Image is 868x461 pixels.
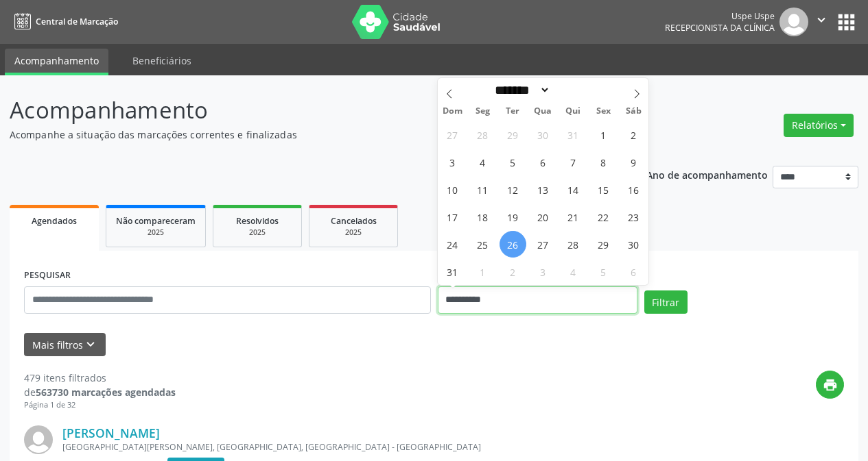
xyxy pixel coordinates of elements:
span: Agosto 25, 2025 [469,231,496,258]
span: Central de Marcação [36,16,118,27]
span: Cancelados [331,215,377,227]
span: Agosto 10, 2025 [439,176,466,203]
span: Agosto 26, 2025 [500,231,526,258]
span: Agosto 27, 2025 [530,231,556,258]
span: Recepcionista da clínica [665,22,775,34]
span: Agosto 12, 2025 [500,176,526,203]
i: print [823,377,838,393]
span: Agosto 18, 2025 [469,203,496,230]
span: Agosto 6, 2025 [530,149,556,175]
i: keyboard_arrow_down [83,337,98,352]
div: Uspe Uspe [665,10,775,22]
span: Agosto 3, 2025 [439,149,466,175]
label: PESQUISAR [24,265,71,286]
button: Filtrar [644,290,688,314]
input: Year [550,83,596,97]
span: Agosto 29, 2025 [590,231,617,258]
span: Agosto 15, 2025 [590,176,617,203]
span: Agosto 21, 2025 [560,203,587,230]
button: Relatórios [784,114,854,137]
div: 2025 [223,227,292,238]
p: Acompanhamento [10,93,604,127]
p: Ano de acompanhamento [646,166,768,183]
a: Central de Marcação [10,10,118,33]
span: Ter [497,107,528,116]
span: Agendados [32,215,77,227]
span: Agosto 13, 2025 [530,176,556,203]
select: Month [491,83,551,97]
span: Agosto 2, 2025 [620,121,647,148]
img: img [779,8,808,36]
span: Agosto 23, 2025 [620,203,647,230]
span: Agosto 4, 2025 [469,149,496,175]
a: Beneficiários [123,49,201,73]
img: img [24,425,53,454]
span: Agosto 31, 2025 [439,258,466,285]
a: Acompanhamento [5,49,108,75]
span: Qua [528,107,558,116]
span: Agosto 1, 2025 [590,121,617,148]
div: 2025 [116,227,196,238]
span: Agosto 5, 2025 [500,149,526,175]
span: Setembro 6, 2025 [620,258,647,285]
span: Agosto 24, 2025 [439,231,466,258]
strong: 563730 marcações agendadas [36,386,176,399]
span: Setembro 2, 2025 [500,258,526,285]
span: Agosto 8, 2025 [590,149,617,175]
span: Setembro 1, 2025 [469,258,496,285]
div: [GEOGRAPHIC_DATA][PERSON_NAME], [GEOGRAPHIC_DATA], [GEOGRAPHIC_DATA] - [GEOGRAPHIC_DATA] [62,441,638,453]
span: Setembro 5, 2025 [590,258,617,285]
div: 479 itens filtrados [24,371,176,385]
span: Agosto 20, 2025 [530,203,556,230]
span: Julho 30, 2025 [530,121,556,148]
span: Qui [558,107,588,116]
span: Seg [467,107,497,116]
span: Agosto 19, 2025 [500,203,526,230]
button: print [816,371,844,399]
span: Sáb [618,107,648,116]
span: Agosto 16, 2025 [620,176,647,203]
i:  [814,12,829,27]
span: Agosto 9, 2025 [620,149,647,175]
button:  [808,8,834,36]
span: Agosto 22, 2025 [590,203,617,230]
span: Julho 28, 2025 [469,121,496,148]
span: Resolvidos [236,215,279,227]
span: Sex [588,107,618,116]
span: Julho 31, 2025 [560,121,587,148]
span: Setembro 4, 2025 [560,258,587,285]
span: Agosto 14, 2025 [560,176,587,203]
span: Não compareceram [116,215,196,227]
span: Julho 29, 2025 [500,121,526,148]
span: Agosto 28, 2025 [560,231,587,258]
span: Setembro 3, 2025 [530,258,556,285]
p: Acompanhe a situação das marcações correntes e finalizadas [10,127,604,142]
span: Agosto 7, 2025 [560,149,587,175]
div: de [24,385,176,399]
div: Página 1 de 32 [24,399,176,411]
span: Agosto 17, 2025 [439,203,466,230]
span: Agosto 11, 2025 [469,176,496,203]
span: Julho 27, 2025 [439,121,466,148]
a: [PERSON_NAME] [62,425,160,440]
button: apps [834,10,858,34]
div: 2025 [319,227,388,238]
span: Agosto 30, 2025 [620,231,647,258]
button: Mais filtroskeyboard_arrow_down [24,333,106,357]
span: Dom [438,107,468,116]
